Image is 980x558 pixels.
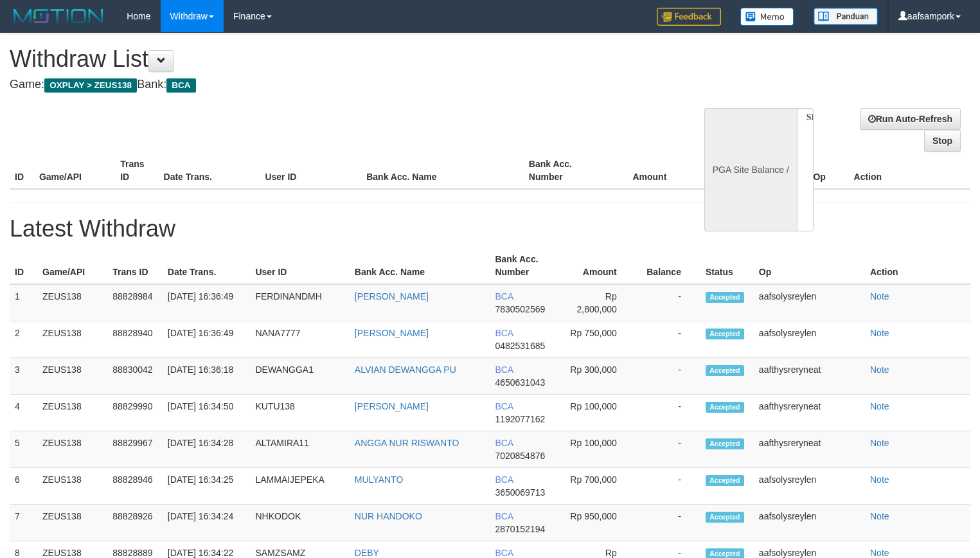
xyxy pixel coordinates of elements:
[706,438,744,449] span: Accepted
[636,431,700,468] td: -
[10,78,641,91] h4: Game: Bank:
[870,291,889,301] a: Note
[37,431,107,468] td: ZEUS138
[860,108,961,130] a: Run Auto-Refresh
[706,328,744,339] span: Accepted
[44,78,137,93] span: OXPLAY > ZEUS138
[495,364,513,375] span: BCA
[495,377,545,388] span: 4650631043
[870,474,889,485] a: Note
[706,475,744,486] span: Accepted
[10,216,970,242] h1: Latest Withdraw
[636,284,700,321] td: -
[808,152,848,189] th: Op
[754,431,865,468] td: aafthysreryneat
[754,358,865,395] td: aafthysreryneat
[495,401,513,411] span: BCA
[163,284,251,321] td: [DATE] 16:36:49
[495,341,545,351] span: 0482531685
[10,6,107,26] img: MOTION_logo.png
[37,358,107,395] td: ZEUS138
[107,284,163,321] td: 88828984
[560,248,636,284] th: Amount
[814,8,878,25] img: panduan.png
[560,284,636,321] td: Rp 2,800,000
[10,248,37,284] th: ID
[250,358,349,395] td: DEWANGGA1
[355,474,403,485] a: MULYANTO
[115,152,158,189] th: Trans ID
[163,431,251,468] td: [DATE] 16:34:28
[159,152,260,189] th: Date Trans.
[107,321,163,358] td: 88828940
[10,46,641,72] h1: Withdraw List
[849,152,970,189] th: Action
[870,438,889,448] a: Note
[37,284,107,321] td: ZEUS138
[355,364,456,375] a: ALVIAN DEWANGGA PU
[657,8,721,26] img: Feedback.jpg
[636,468,700,505] td: -
[490,248,560,284] th: Bank Acc. Number
[560,358,636,395] td: Rp 300,000
[163,248,251,284] th: Date Trans.
[865,248,970,284] th: Action
[636,248,700,284] th: Balance
[870,548,889,558] a: Note
[754,284,865,321] td: aafsolysreylen
[355,328,429,338] a: [PERSON_NAME]
[636,395,700,431] td: -
[10,395,37,431] td: 4
[37,468,107,505] td: ZEUS138
[355,401,429,411] a: [PERSON_NAME]
[704,108,797,231] div: PGA Site Balance /
[495,511,513,521] span: BCA
[37,395,107,431] td: ZEUS138
[495,328,513,338] span: BCA
[495,304,545,314] span: 7830502569
[250,321,349,358] td: NANA7777
[10,468,37,505] td: 6
[754,321,865,358] td: aafsolysreylen
[740,8,794,26] img: Button%20Memo.svg
[107,395,163,431] td: 88829990
[37,505,107,541] td: ZEUS138
[10,358,37,395] td: 3
[706,365,744,376] span: Accepted
[163,468,251,505] td: [DATE] 16:34:25
[870,328,889,338] a: Note
[686,152,760,189] th: Balance
[560,468,636,505] td: Rp 700,000
[350,248,490,284] th: Bank Acc. Name
[107,505,163,541] td: 88828926
[163,505,251,541] td: [DATE] 16:34:24
[754,505,865,541] td: aafsolysreylen
[495,291,513,301] span: BCA
[495,438,513,448] span: BCA
[605,152,686,189] th: Amount
[560,395,636,431] td: Rp 100,000
[10,431,37,468] td: 5
[355,438,459,448] a: ANGGA NUR RISWANTO
[495,414,545,424] span: 1192077162
[355,291,429,301] a: [PERSON_NAME]
[37,321,107,358] td: ZEUS138
[10,321,37,358] td: 2
[107,248,163,284] th: Trans ID
[560,321,636,358] td: Rp 750,000
[107,358,163,395] td: 88830042
[706,292,744,303] span: Accepted
[10,284,37,321] td: 1
[754,468,865,505] td: aafsolysreylen
[636,321,700,358] td: -
[250,468,349,505] td: LAMMAIJEPEKA
[870,364,889,375] a: Note
[10,152,34,189] th: ID
[355,511,422,521] a: NUR HANDOKO
[163,321,251,358] td: [DATE] 16:36:49
[163,358,251,395] td: [DATE] 16:36:18
[495,451,545,461] span: 7020854876
[495,487,545,498] span: 3650069713
[250,505,349,541] td: NHKODOK
[706,402,744,413] span: Accepted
